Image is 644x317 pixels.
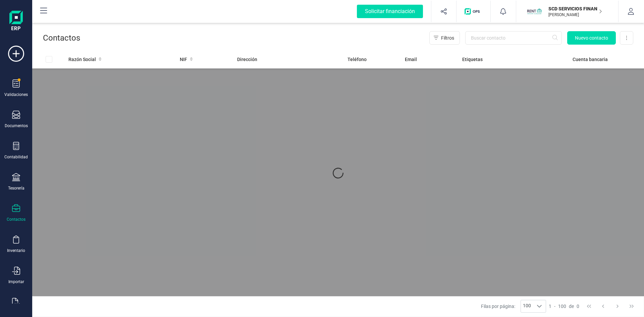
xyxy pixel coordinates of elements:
img: Logo de OPS [465,8,482,15]
span: Email [405,56,417,63]
button: Last Page [625,300,638,313]
span: de [569,303,574,310]
input: Buscar contacto [465,31,562,45]
span: Nuevo contacto [575,35,608,41]
div: - [549,303,579,310]
span: Razón Social [68,56,96,63]
button: SCSCD SERVICIOS FINANCIEROS SL[PERSON_NAME] [524,1,610,22]
div: Contactos [7,217,25,222]
button: First Page [583,300,595,313]
span: 1 [549,303,551,310]
span: Teléfono [347,56,367,63]
div: Filas por página: [481,300,546,313]
span: Cuenta bancaria [573,56,608,63]
button: Nuevo contacto [567,31,616,45]
div: Validaciones [4,92,28,97]
img: SC [527,4,542,19]
button: Filtros [429,31,460,45]
div: Documentos [5,123,28,128]
span: Dirección [237,56,257,63]
div: Tesorería [8,186,24,191]
p: Contactos [43,33,80,43]
div: Solicitar financiación [357,5,423,18]
button: Solicitar financiación [349,1,431,22]
div: Importar [8,279,24,284]
div: Contabilidad [4,154,28,160]
span: 100 [521,300,533,312]
span: 100 [558,303,566,310]
span: 0 [577,303,579,310]
img: Logo Finanedi [9,11,23,32]
button: Next Page [611,300,624,313]
p: [PERSON_NAME] [548,12,602,17]
button: Logo de OPS [461,1,486,22]
span: NIF [180,56,187,63]
div: Inventario [7,248,25,253]
span: Etiquetas [462,56,483,63]
p: SCD SERVICIOS FINANCIEROS SL [548,5,602,12]
span: Filtros [441,35,454,41]
button: Previous Page [597,300,609,313]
